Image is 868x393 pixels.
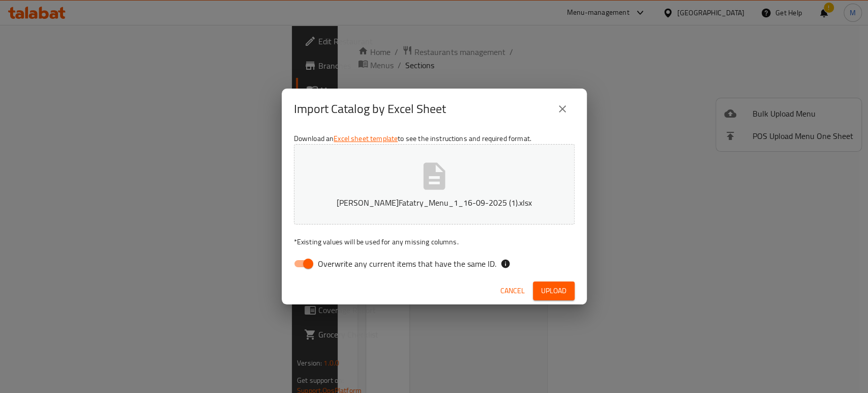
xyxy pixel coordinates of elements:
[294,101,446,117] h2: Import Catalog by Excel Sheet
[496,282,529,300] button: Cancel
[318,258,496,270] span: Overwrite any current items that have the same ID.
[541,285,566,297] span: Upload
[334,132,398,145] a: Excel sheet template
[294,237,575,247] p: Existing values will be used for any missing columns.
[550,97,575,121] button: close
[282,129,587,277] div: Download an to see the instructions and required format.
[310,196,559,209] p: [PERSON_NAME]Fatatry_Menu_1_16-09-2025 (1).xlsx
[500,259,511,269] svg: If the overwrite option isn't selected, then the items that match an existing ID will be ignored ...
[500,285,525,297] span: Cancel
[533,282,575,300] button: Upload
[294,144,575,224] button: [PERSON_NAME]Fatatry_Menu_1_16-09-2025 (1).xlsx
